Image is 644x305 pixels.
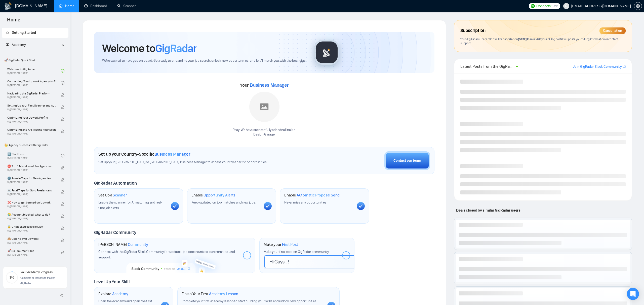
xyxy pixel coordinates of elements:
button: Contact our team [384,151,430,170]
h1: Enable [284,193,340,198]
span: GigRadar [155,42,196,55]
span: 953 [552,3,558,9]
span: Optimizing and A/B Testing Your Scanner for Better Results [7,127,56,132]
span: By [PERSON_NAME] [7,169,56,172]
span: Connects: [536,3,551,9]
span: ☠️ Fatal Traps for Solo Freelancers [7,188,56,193]
a: Join GigRadar Slack Community [573,64,622,70]
span: Home [3,16,24,27]
img: placeholder.png [249,92,279,122]
span: Setting Up Your First Scanner and Auto-Bidder [7,103,56,108]
div: Yaay! We have successfully added null null to [233,128,295,137]
span: ⛔ Top 3 Mistakes of Pro Agencies [7,164,56,169]
span: Level Up Your Skill [94,279,130,285]
span: Community [128,242,148,247]
span: Academy [12,43,26,47]
span: By [PERSON_NAME] [7,181,56,184]
a: dashboardDashboard [84,4,107,8]
div: Open Intercom Messenger [627,288,639,300]
span: lock [61,214,64,218]
p: Design Garage . [233,132,295,137]
span: Latest Posts from the GigRadar Community [460,63,515,70]
span: By [PERSON_NAME] [7,193,56,196]
span: 🌚 Rookie Traps for New Agencies [7,176,56,181]
span: Navigating the GigRadar Platform [7,91,56,96]
div: Contact our team [393,158,421,163]
span: lock [61,129,64,133]
span: By [PERSON_NAME] [7,96,56,99]
span: Complete all lessons to master GigRadar. [20,277,55,285]
span: First Post [282,242,298,247]
h1: Make your [264,242,298,247]
span: 🚀 GigRadar Quick Start [2,55,68,65]
span: lock [61,239,64,242]
h1: Welcome to [102,42,196,55]
a: searchScanner [117,4,136,8]
a: 1️⃣ Start HereBy[PERSON_NAME] [7,150,61,161]
span: Your GigRadar subscription will be canceled Please visit your billing portal to update your billi... [460,37,618,45]
span: By [PERSON_NAME] [7,229,56,232]
span: export [623,64,626,68]
span: Academy [6,43,26,47]
h1: Set Up a [98,193,127,198]
span: rocket [6,31,9,34]
span: Business Manager [250,83,289,88]
span: Keep updated on top matches and new jobs. [191,200,256,205]
h1: Set up your Country-Specific [98,151,190,157]
span: double-left [60,293,65,298]
span: Deals closed by similar GigRadar users [454,206,522,215]
span: check-circle [61,81,64,85]
span: check-circle [61,69,64,73]
span: Connect with the GigRadar Slack Community for updates, job opportunities, partnerships, and support. [98,250,235,259]
span: By [PERSON_NAME] [7,253,56,256]
a: Connecting Your Upwork Agency to GigRadarBy[PERSON_NAME] [7,77,61,88]
img: slackcommunity-bg.png [127,250,223,273]
span: By [PERSON_NAME] [7,132,56,135]
span: 🚀 Sell Yourself First [7,248,56,253]
div: Cancellation [599,27,626,34]
span: lock [61,178,64,182]
span: Getting Started [12,30,36,35]
span: user [565,4,568,8]
a: export [623,64,626,69]
span: lock [61,105,64,109]
span: lock [61,226,64,230]
span: Never miss any opportunities. [284,200,327,205]
span: Your Academy Progress [20,270,53,274]
a: setting [634,4,642,8]
img: logo [4,2,12,10]
h1: Enable [191,193,236,198]
span: lock [61,93,64,97]
span: fund-projection-screen [6,43,9,46]
span: We're excited to have you on board. Get ready to streamline your job search, unlock new opportuni... [102,58,306,63]
span: By [PERSON_NAME] [7,205,56,208]
span: Complete your first academy lesson to start building your skills and unlock new opportunities. [182,299,317,303]
a: Welcome to GigRadarBy[PERSON_NAME] [7,65,61,76]
span: Academy Lesson [209,291,238,296]
span: Your [240,82,289,88]
span: Scanner [113,193,127,198]
h1: Finish Your First [182,291,238,296]
span: ❌ How to get banned on Upwork [7,200,56,205]
span: 👑 Agency Success with GigRadar [2,140,68,150]
span: check-circle [61,154,64,157]
h1: [PERSON_NAME] [98,242,148,247]
a: homeHome [59,4,74,8]
span: 3% [6,276,18,279]
span: 😭 Account blocked: what to do? [7,212,56,217]
span: lock [61,190,64,194]
span: Subscription [460,26,485,35]
span: lock [61,166,64,170]
button: setting [634,2,642,10]
span: lock [61,202,64,206]
span: ⚡ Win in 5 Minutes [7,260,56,265]
span: By [PERSON_NAME] [7,120,56,123]
span: GigRadar Community [94,230,136,235]
img: upwork-logo.png [531,4,535,8]
span: Set up your [GEOGRAPHIC_DATA] or [GEOGRAPHIC_DATA] Business Manager to access country-specific op... [98,160,298,165]
span: lock [61,117,64,121]
span: Business Manager [154,151,190,157]
span: on [514,37,527,41]
span: 🔓 Unblocked cases: review [7,224,56,229]
span: Optimizing Your Upwork Profile [7,115,56,120]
